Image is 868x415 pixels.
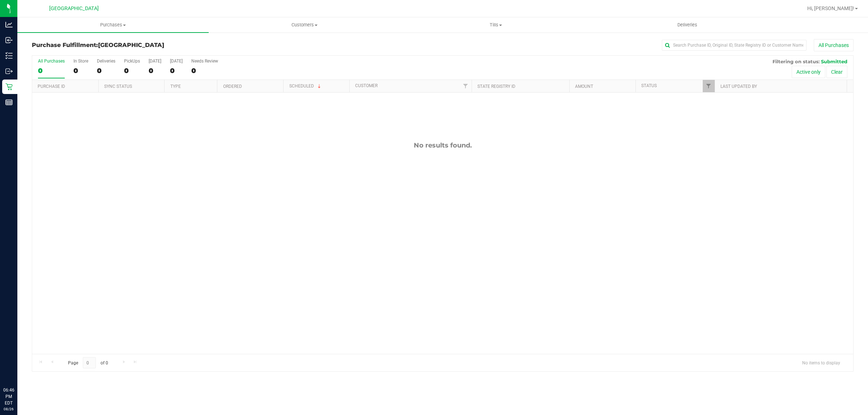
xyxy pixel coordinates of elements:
[796,357,846,368] span: No items to display
[170,59,183,64] div: [DATE]
[209,22,400,28] span: Customers
[149,67,161,75] div: 0
[38,84,65,89] a: Purchase ID
[191,67,218,75] div: 0
[5,99,13,106] inline-svg: Reports
[400,17,591,33] a: Tills
[814,39,854,51] button: All Purchases
[5,68,13,75] inline-svg: Outbound
[38,67,65,75] div: 0
[124,59,140,64] div: PickUps
[5,52,13,59] inline-svg: Inventory
[32,141,853,149] div: No results found.
[73,59,88,64] div: In Store
[3,387,14,406] p: 06:46 PM EDT
[170,67,183,75] div: 0
[773,59,820,64] span: Filtering on status:
[149,59,161,64] div: [DATE]
[124,67,140,75] div: 0
[575,84,593,89] a: Amount
[3,406,14,412] p: 08/26
[104,84,132,89] a: Sync Status
[641,83,657,88] a: Status
[97,59,115,64] div: Deliveries
[592,17,783,33] a: Deliveries
[459,80,471,92] a: Filter
[5,21,13,28] inline-svg: Analytics
[170,84,181,89] a: Type
[73,67,88,75] div: 0
[668,22,707,28] span: Deliveries
[821,59,847,64] span: Submitted
[826,66,847,78] button: Clear
[355,83,378,88] a: Customer
[209,17,400,33] a: Customers
[477,84,515,89] a: State Registry ID
[662,40,807,51] input: Search Purchase ID, Original ID, State Registry ID or Customer Name...
[191,59,218,64] div: Needs Review
[32,42,306,48] h3: Purchase Fulfillment:
[792,66,825,78] button: Active only
[5,83,13,90] inline-svg: Retail
[720,84,757,89] a: Last Updated By
[807,5,854,11] span: Hi, [PERSON_NAME]!
[7,357,29,379] iframe: Resource center
[5,37,13,44] inline-svg: Inbound
[289,84,322,89] a: Scheduled
[98,42,164,48] span: [GEOGRAPHIC_DATA]
[703,80,715,92] a: Filter
[49,5,99,12] span: [GEOGRAPHIC_DATA]
[223,84,242,89] a: Ordered
[17,22,209,28] span: Purchases
[97,67,115,75] div: 0
[17,17,209,33] a: Purchases
[38,59,65,64] div: All Purchases
[62,357,114,368] span: Page of 0
[400,22,591,28] span: Tills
